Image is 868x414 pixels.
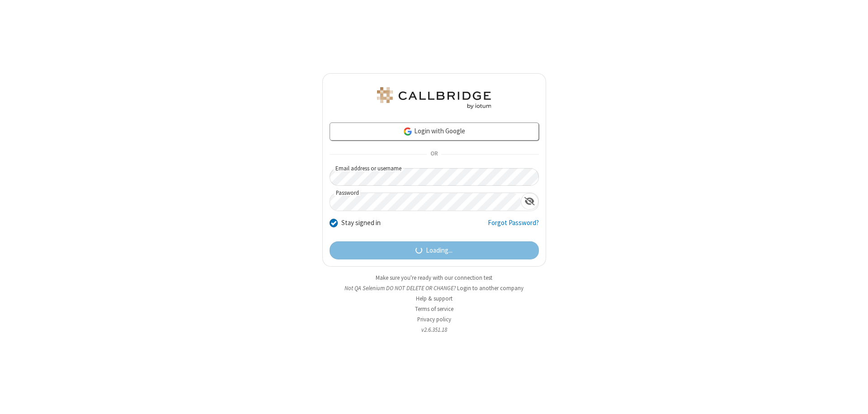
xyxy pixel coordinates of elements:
a: Terms of service [415,305,453,313]
iframe: Chat [845,390,861,408]
span: Loading... [426,245,453,256]
button: Login to another company [457,284,524,292]
a: Forgot Password? [488,218,539,235]
input: Password [330,193,521,211]
span: OR [427,148,441,161]
img: google-icon.png [403,127,413,136]
li: v2.6.351.18 [322,325,546,334]
button: Loading... [330,241,539,259]
a: Make sure you're ready with our connection test [376,274,492,282]
a: Help & support [416,295,453,302]
div: Show password [521,193,538,210]
label: Stay signed in [341,218,381,228]
img: QA Selenium DO NOT DELETE OR CHANGE [375,87,493,109]
a: Login with Google [330,122,539,141]
input: Email address or username [330,168,539,186]
a: Privacy policy [417,315,451,323]
li: Not QA Selenium DO NOT DELETE OR CHANGE? [322,284,546,292]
